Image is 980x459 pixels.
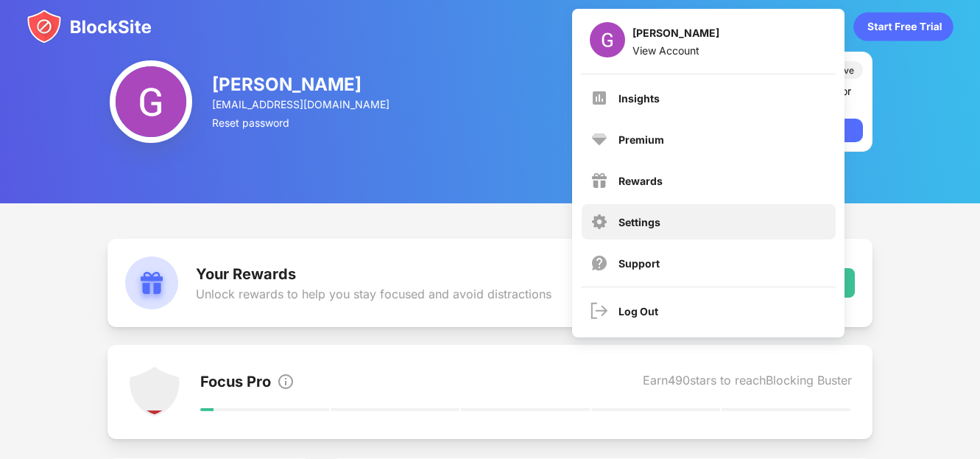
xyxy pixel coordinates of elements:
div: [PERSON_NAME] [212,74,392,95]
img: info.svg [277,373,295,390]
div: animation [853,12,953,41]
div: Focus Pro [200,373,271,393]
img: menu-insights.svg [591,89,608,107]
img: points-level-1.svg [128,365,181,418]
div: Insights [618,92,660,105]
div: Log Out [618,305,658,318]
img: menu-settings.svg [591,213,608,231]
div: Unlock rewards to help you stay focused and avoid distractions [196,287,551,301]
img: ACg8ocI_QwKHm7UJfcrJ81UliBc9ms9YXo1X1O7MpGwnUsRnqKm2sg=s96-c [590,22,625,57]
div: Settings [618,216,660,228]
div: Reset password [212,116,392,129]
img: menu-rewards.svg [591,172,608,189]
img: ACg8ocI_QwKHm7UJfcrJ81UliBc9ms9YXo1X1O7MpGwnUsRnqKm2sg=s96-c [110,60,192,143]
div: Rewards [618,175,663,187]
div: View Account [632,44,719,57]
div: [PERSON_NAME] [632,27,719,44]
div: Support [618,257,660,270]
img: logout.svg [591,302,608,320]
img: blocksite-icon.svg [27,9,152,44]
img: support.svg [591,254,608,272]
div: Earn 490 stars to reach Blocking Buster [643,373,852,393]
div: Premium [618,133,664,146]
div: [EMAIL_ADDRESS][DOMAIN_NAME] [212,98,392,111]
img: rewards.svg [125,256,178,309]
div: Your Rewards [196,265,551,283]
img: premium.svg [591,130,608,148]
